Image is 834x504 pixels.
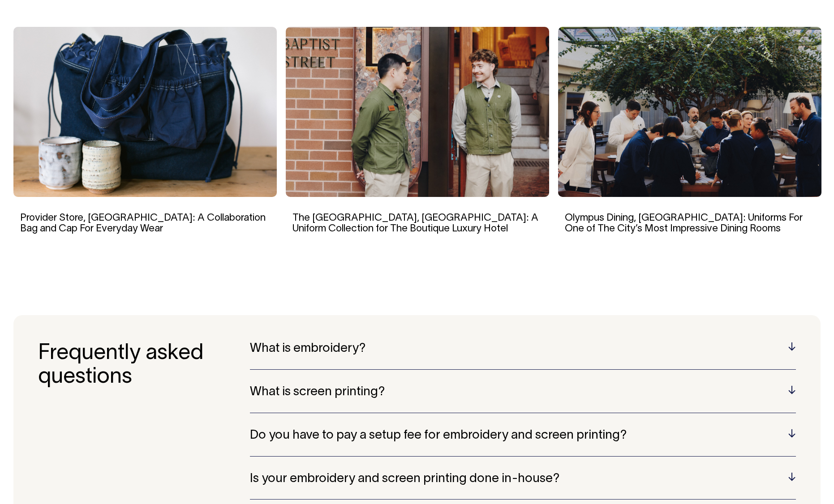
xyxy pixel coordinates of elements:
h5: Is your embroidery and screen printing done in-house? [250,472,796,486]
a: Olympus Dining, [GEOGRAPHIC_DATA]: Uniforms For One of The City’s Most Impressive Dining Rooms [565,214,803,233]
h5: Do you have to pay a setup fee for embroidery and screen printing? [250,429,796,443]
img: Olympus Dining, Sydney: Uniforms For One of The City’s Most Impressive Dining Rooms [558,27,821,197]
a: Provider Store, [GEOGRAPHIC_DATA]: A Collaboration Bag and Cap For Everyday Wear [20,214,266,233]
img: The EVE Hotel, Sydney: A Uniform Collection for The Boutique Luxury Hotel [286,27,549,197]
a: The [GEOGRAPHIC_DATA], [GEOGRAPHIC_DATA]: A Uniform Collection for The Boutique Luxury Hotel [292,214,538,233]
h5: What is screen printing? [250,385,796,399]
img: Provider Store, Sydney: A Collaboration Bag and Cap For Everyday Wear [13,27,277,197]
h5: What is embroidery? [250,342,796,356]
